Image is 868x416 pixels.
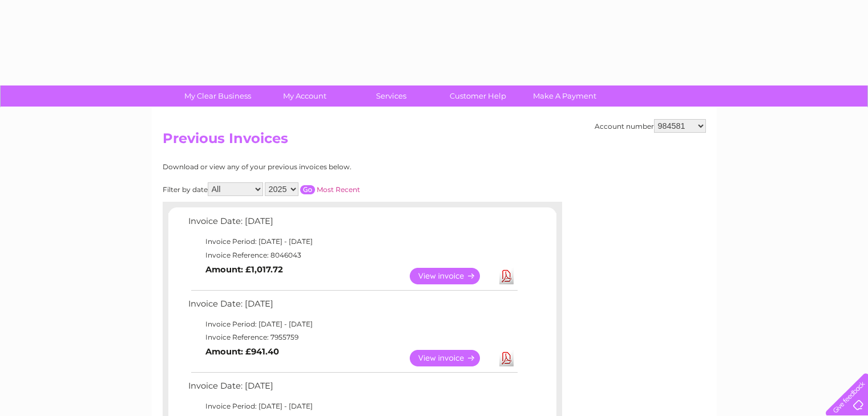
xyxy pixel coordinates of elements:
td: Invoice Date: [DATE] [185,214,519,235]
a: My Account [257,85,352,107]
td: Invoice Date: [DATE] [185,296,519,317]
td: Invoice Reference: 8046043 [185,248,519,262]
a: Download [499,268,514,284]
a: Most Recent [317,185,360,194]
a: View [410,350,494,366]
a: Customer Help [431,85,525,107]
div: Account number [595,119,706,133]
b: Amount: £941.40 [205,346,279,357]
div: Filter by date [163,182,462,196]
a: My Clear Business [171,85,265,107]
a: View [410,268,494,284]
td: Invoice Period: [DATE] - [DATE] [185,399,519,413]
a: Download [499,350,514,366]
td: Invoice Date: [DATE] [185,378,519,399]
td: Invoice Reference: 7955759 [185,331,519,344]
td: Invoice Period: [DATE] - [DATE] [185,317,519,331]
a: Make A Payment [518,85,612,107]
div: Download or view any of your previous invoices below. [163,163,462,171]
b: Amount: £1,017.72 [205,264,283,275]
td: Invoice Period: [DATE] - [DATE] [185,235,519,248]
h2: Previous Invoices [163,130,706,152]
a: Services [344,85,438,107]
